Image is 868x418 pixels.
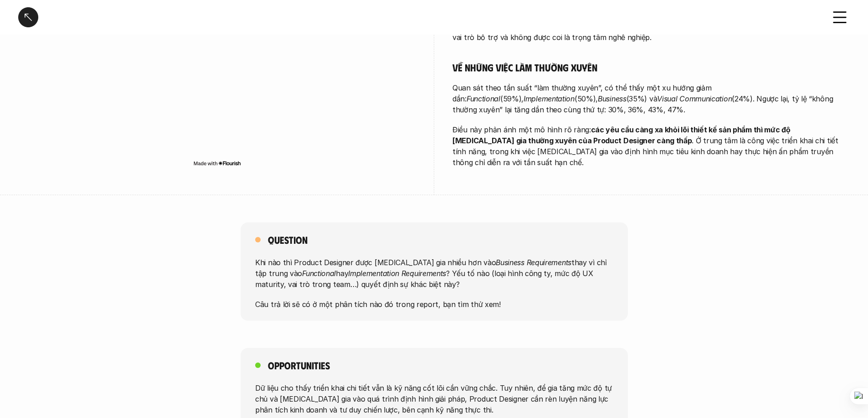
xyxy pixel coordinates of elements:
h5: Về những việc làm thường xuyên [452,61,850,74]
h5: Opportunities [268,359,330,372]
em: Functional [302,269,336,278]
h5: Question [268,233,308,246]
em: Implementation [524,94,575,103]
p: Khi nào thì Product Designer được [MEDICAL_DATA] gia nhiều hơn vào thay vì chỉ tập trung vào hay ... [255,257,613,290]
p: Dữ liệu cho thấy triển khai chi tiết vẫn là kỹ năng cốt lõi cần vững chắc. Tuy nhiên, để gia tăng... [255,382,613,415]
em: Business [598,94,627,103]
em: Visual Communication [657,94,732,103]
p: Quan sát theo tần suất “làm thường xuyên”, có thể thấy một xu hướng giảm dần: (59%), (50%), (35%)... [452,82,850,115]
strong: các yêu cầu càng xa khỏi lõi thiết kế sản phẩm thì mức độ [MEDICAL_DATA] gia thường xuyên của Pro... [452,125,792,145]
p: Điều này phản ánh một mô hình rõ ràng: . Ở trung tâm là công việc triển khai chi tiết tính năng, ... [452,124,850,168]
p: Câu trả lời sẽ có ở một phân tích nào đó trong report, bạn tìm thử xem! [255,299,613,310]
em: Business Requirements [496,258,571,267]
em: Functional [467,94,500,103]
em: Implementation Requirements [348,269,446,278]
img: Made with Flourish [193,159,241,166]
